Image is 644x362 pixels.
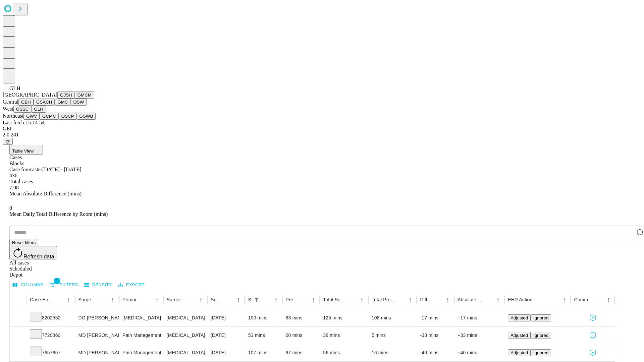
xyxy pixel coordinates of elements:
button: Ignored [531,314,551,321]
button: Menu [234,295,243,304]
button: Sort [143,295,152,304]
button: Menu [152,295,162,304]
div: EHR Action [508,297,532,302]
span: Adjusted [511,350,528,355]
button: Adjusted [508,349,531,356]
span: West [3,106,13,112]
span: @ [5,139,10,144]
div: 2.0.241 [3,132,641,138]
button: Select columns [11,280,45,290]
button: GCMC [40,113,59,120]
button: GJSH [57,92,75,99]
button: Sort [99,295,108,304]
span: Ignored [533,315,548,320]
button: Menu [357,295,367,304]
button: GSACH [34,99,55,106]
button: GBH [18,99,34,106]
div: +33 mins [458,327,501,344]
span: 1 [54,278,60,284]
div: Surgery Name [167,297,186,302]
div: [MEDICAL_DATA] [167,309,204,326]
div: Total Scheduled Duration [323,297,347,302]
span: Reset filters [12,240,36,245]
div: [MEDICAL_DATA] [122,309,160,326]
button: GWV [23,113,40,120]
div: Pain Management [122,327,160,344]
span: [GEOGRAPHIC_DATA] [3,92,57,98]
div: 8202552 [30,309,72,326]
span: Central [3,99,18,105]
div: MD [PERSON_NAME] Md [78,327,116,344]
button: Menu [309,295,318,304]
div: 67 mins [286,344,317,361]
div: -33 mins [420,327,451,344]
div: GEI [3,126,641,132]
div: 100 mins [248,309,279,326]
div: Primary Service [122,297,142,302]
button: GMCM [75,92,94,99]
div: 20 mins [286,327,317,344]
button: Show filters [252,295,261,304]
div: [DATE] [211,309,241,326]
span: Mean Daily Total Difference by Room (mins) [9,211,108,217]
button: Sort [594,295,604,304]
button: Ignored [531,349,551,356]
span: 436 [9,173,17,178]
button: Sort [434,295,443,304]
button: @ [3,138,13,145]
button: OSSC [13,106,32,113]
div: Pain Management [122,344,160,361]
button: Menu [493,295,503,304]
button: Table View [9,145,43,155]
div: 16 mins [372,344,414,361]
span: Total cases [9,179,33,184]
button: Export [116,280,146,290]
div: Predicted In Room Duration [286,297,299,302]
button: Sort [396,295,406,304]
button: GMC [55,99,70,106]
button: GSWB [77,113,96,120]
div: 83 mins [286,309,317,326]
div: Surgery Date [211,297,224,302]
div: +17 mins [458,309,501,326]
button: Adjusted [508,332,531,339]
div: Absolute Difference [458,297,483,302]
span: Last fetch: 15:14:54 [3,120,45,125]
div: 7720860 [30,327,72,344]
div: 7657657 [30,344,72,361]
button: Menu [271,295,281,304]
button: Sort [348,295,357,304]
span: Northeast [3,113,23,119]
div: Difference [420,297,433,302]
button: OSCP [59,113,77,120]
div: Scheduled In Room Duration [248,297,251,302]
div: 125 mins [323,309,365,326]
button: Menu [196,295,206,304]
span: [DATE] - [DATE] [42,167,81,172]
span: 0 [9,205,12,211]
div: Case Epic Id [30,297,54,302]
div: [DATE] [211,344,241,361]
span: Case forecaster [9,167,42,172]
button: OSW [71,99,87,106]
div: [DATE] [211,327,241,344]
button: Show filters [48,280,80,290]
div: 38 mins [323,327,365,344]
button: Reset filters [9,239,38,246]
div: -40 mins [420,344,451,361]
span: GLH [9,85,20,91]
span: Adjusted [511,315,528,320]
div: [MEDICAL_DATA] (EGD), FLEXIBLE, TRANSORAL, DIAGNOSTIC [167,327,204,344]
span: Adjusted [511,333,528,338]
div: Surgeon Name [78,297,98,302]
button: Sort [262,295,271,304]
div: 56 mins [323,344,365,361]
div: [MEDICAL_DATA], FLEXIBLE; WITH [MEDICAL_DATA] [167,344,204,361]
div: 108 mins [372,309,414,326]
button: Sort [533,295,542,304]
button: Adjusted [508,314,531,321]
span: Table View [12,148,34,154]
span: Ignored [533,350,548,355]
div: Comments [574,297,593,302]
div: MD [PERSON_NAME] Md [78,344,116,361]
